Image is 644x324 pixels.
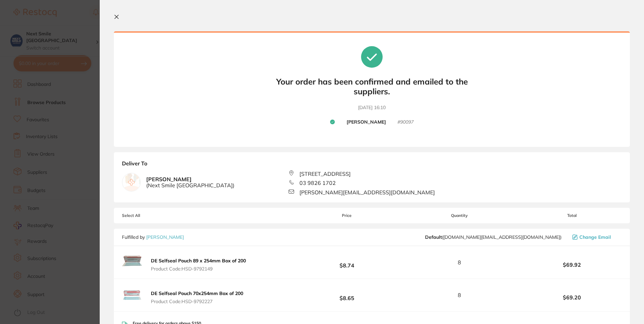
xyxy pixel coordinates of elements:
span: [STREET_ADDRESS] [299,171,351,177]
b: $8.65 [297,289,397,301]
span: 03 9826 1702 [299,180,336,186]
img: dDl1c2ludA [122,284,143,306]
span: 8 [458,259,461,265]
span: ( Next Smile [GEOGRAPHIC_DATA] ) [146,182,234,188]
button: DE Selfseal Pouch 89 x 254mm Box of 200 Product Code:HSD-9792149 [149,258,248,272]
b: $8.74 [297,256,397,269]
b: [PERSON_NAME] [146,176,234,189]
span: Price [297,213,397,218]
span: Product Code: HSD-9792149 [151,266,246,271]
b: [PERSON_NAME] [347,119,386,125]
b: Your order has been confirmed and emailed to the suppliers. [271,77,473,96]
button: Change Email [570,234,622,240]
span: Total [522,213,622,218]
button: DE Selfseal Pouch 70x254mm Box of 200 Product Code:HSD-9792227 [149,290,245,304]
b: $69.20 [522,294,622,300]
span: 8 [458,292,461,298]
span: Quantity [397,213,522,218]
span: [PERSON_NAME][EMAIL_ADDRESS][DOMAIN_NAME] [299,189,435,195]
span: customer.care@henryschein.com.au [425,234,561,240]
a: [PERSON_NAME] [146,234,184,240]
b: Default [425,234,442,240]
span: Select All [122,213,189,218]
b: Deliver To [122,160,622,170]
span: Product Code: HSD-9792227 [151,299,243,304]
b: DE Selfseal Pouch 89 x 254mm Box of 200 [151,258,246,264]
small: # 90097 [397,119,414,125]
b: $69.92 [522,262,622,268]
img: eTdhd3Z4NA [122,252,143,273]
b: DE Selfseal Pouch 70x254mm Box of 200 [151,290,243,296]
p: Fulfilled by [122,234,184,240]
img: empty.jpg [122,173,140,191]
span: Change Email [579,234,611,240]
